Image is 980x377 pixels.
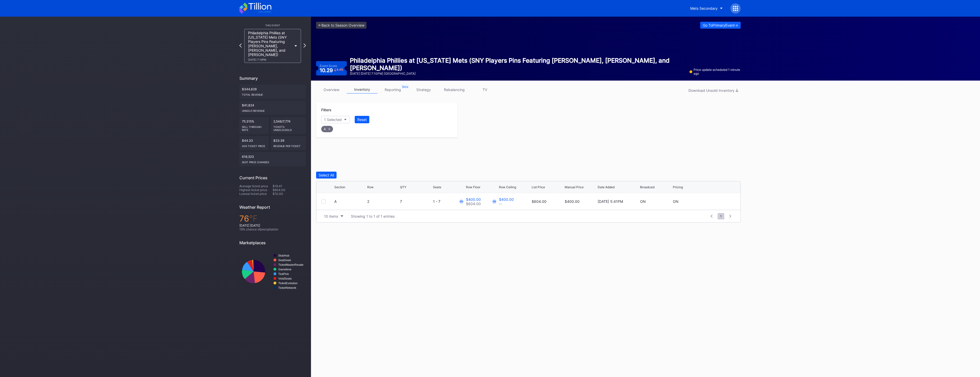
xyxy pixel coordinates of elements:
text: SeatGeek [278,259,291,262]
div: $10.00 [273,192,306,196]
a: strategy [408,86,439,94]
div: 2 [367,199,399,204]
div: $604.00 [532,199,547,204]
div: $400.00 [466,197,481,202]
div: [DATE] [DATE] 7:10PM | [GEOGRAPHIC_DATA] [350,72,686,75]
div: Price update scheduled 1 minute ago [689,68,741,75]
text: TicketNetwork [278,286,296,289]
a: overview [316,86,347,94]
div: 1 - 7 [433,199,465,204]
div: Row Floor [466,185,480,189]
text: TicketMasterResale [278,263,303,266]
div: Date Added [598,185,615,189]
div: Pricing [673,185,683,189]
div: Avg ticket price [242,142,266,148]
a: TV [470,86,500,94]
div: Philadelphia Phillies at [US_STATE] Mets (SNY Players Pins Featuring [PERSON_NAME], [PERSON_NAME]... [248,31,292,61]
div: Philadelphia Phillies at [US_STATE] Mets (SNY Players Pins Featuring [PERSON_NAME], [PERSON_NAME]... [350,57,686,72]
div: 616,523 [239,152,306,166]
div: [DATE] 7:10PM [248,58,292,61]
button: Go ToPrimaryEvent-> [700,22,741,29]
a: <-Back to Season Overview [316,22,366,29]
div: A [334,199,366,204]
div: 8.4 % [337,68,343,71]
div: Go To Primary Event -> [703,23,738,27]
div: $400.00 [565,199,596,204]
div: Reset [357,117,367,122]
div: $400.00 [499,197,514,202]
svg: Chart title [239,249,306,294]
div: ON [673,199,678,204]
div: $41,824 [239,101,306,115]
div: 10 items [324,214,338,218]
div: ON [640,199,646,204]
div: Select All [319,173,334,177]
button: 10 items [321,213,346,220]
div: 7 [400,199,432,204]
div: $604.00 [466,202,481,206]
a: reporting [377,86,408,94]
div: $344,629 [239,85,306,99]
div: Total Revenue [242,91,303,96]
div: $16.41 [273,184,306,188]
div: Download Unsold Inventory [688,88,738,93]
div: Broadcast [640,185,655,189]
div: This Event [239,24,306,27]
div: Filters [321,108,452,112]
span: ℉ [249,214,258,224]
div: [DATE] [DATE] [239,224,306,227]
div: 1 Selected [324,117,342,122]
div: Tickets Unsold/Sold [273,123,304,131]
div: 19 % chance of precipitation [239,227,306,231]
div: Showing 1 to 1 of 1 entries [351,214,395,218]
text: TickPick [278,272,289,275]
div: Lowest ticket price [239,192,273,196]
div: seat price changes [242,159,303,164]
div: $33.39 [271,136,306,150]
div: Row [367,185,374,189]
div: Weather Report [239,205,306,210]
text: VividSeats [278,277,292,280]
div: Revenue per ticket [273,142,304,148]
div: Summary [239,76,306,81]
div: QTY [400,185,406,189]
div: Highest ticket price [239,188,273,192]
div: Average ticket price [239,184,273,188]
button: Mets Secondary [686,4,727,13]
button: Select All [316,172,337,179]
div: Sell Through Rate [242,123,266,131]
button: 1 Selected [321,116,350,123]
a: inventory [347,86,377,94]
div: List Price [532,185,545,189]
text: Gametime [278,268,292,271]
div: Current Prices [239,175,306,180]
div: Unsold Revenue [242,107,303,112]
div: Mets Secondary [690,6,718,10]
div: 76 [239,214,306,224]
div: 2,548/7,774 [271,117,306,134]
button: Download Unsold Inventory [686,87,741,94]
div: A [321,126,333,132]
span: 1 [718,213,724,219]
a: rebalancing [439,86,470,94]
div: [DATE] 5:41PM [598,199,623,204]
div: $44.33 [239,136,269,150]
div: Row Ceiling [499,185,516,189]
div: Manual Price [565,185,584,189]
text: StubHub [278,254,289,257]
div: Marketplaces [239,240,306,245]
div: Section [334,185,345,189]
div: -- [499,202,514,206]
div: 75.315% [239,117,269,134]
div: 10.29 [320,68,343,73]
text: TicketEvolution [278,282,297,285]
button: Reset [355,116,369,123]
div: Seats [433,185,441,189]
div: Event Score [320,64,337,68]
div: $604.00 [273,188,306,192]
